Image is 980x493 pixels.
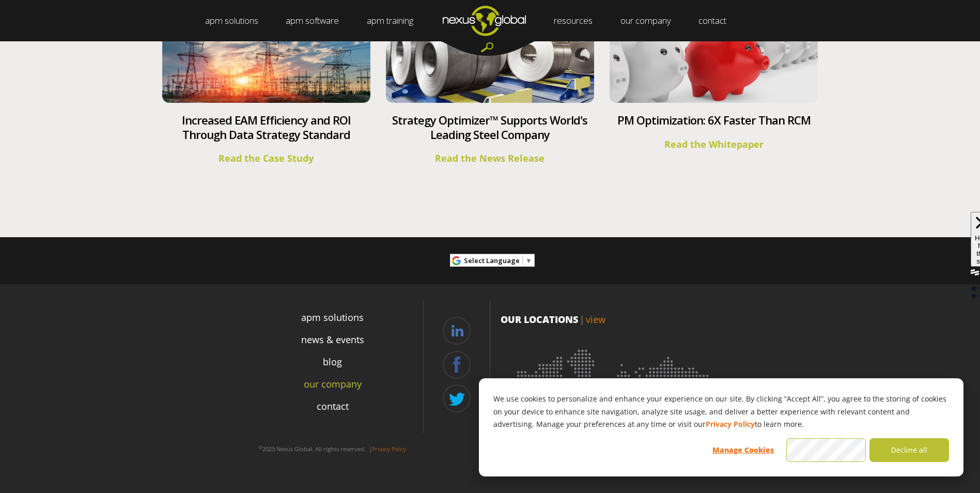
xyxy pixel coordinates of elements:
[493,393,949,431] p: We use cookies to personalize and enhance your experience on our site. By clicking “Accept All”, ...
[617,112,811,128] a: PM Optimization: 6X Faster Than RCM
[479,378,963,476] div: Cookie banner
[435,152,545,164] a: Read the News Release
[706,418,755,431] a: Privacy Policy
[182,112,351,142] a: Increased EAM Efficiency and ROI Through Data Strategy Standard
[372,445,406,453] a: Privacy Policy
[242,306,423,437] div: Navigation Menu
[464,253,532,269] a: Select Language​
[219,152,314,164] a: Read the Case Study
[580,313,584,326] span: |
[522,256,523,265] span: ​
[869,438,949,462] button: Decline all
[259,444,262,450] sup: ©
[242,441,423,457] p: 2023 Nexus Global. All rights reserved. |
[786,438,866,462] button: Accept all
[392,112,587,142] a: Strategy Optimizer™ Supports World's Leading Steel Company
[664,138,764,150] a: Read the Whitepaper
[301,311,364,325] a: apm solutions
[323,355,342,369] a: blog
[501,313,728,326] p: OUR LOCATIONS
[464,256,520,265] span: Select Language
[501,336,728,476] img: Location map
[586,313,605,326] a: view
[525,256,532,265] span: ▼
[304,377,362,391] a: our company
[317,399,349,413] a: contact
[703,438,783,462] button: Manage Cookies
[301,333,364,347] a: news & events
